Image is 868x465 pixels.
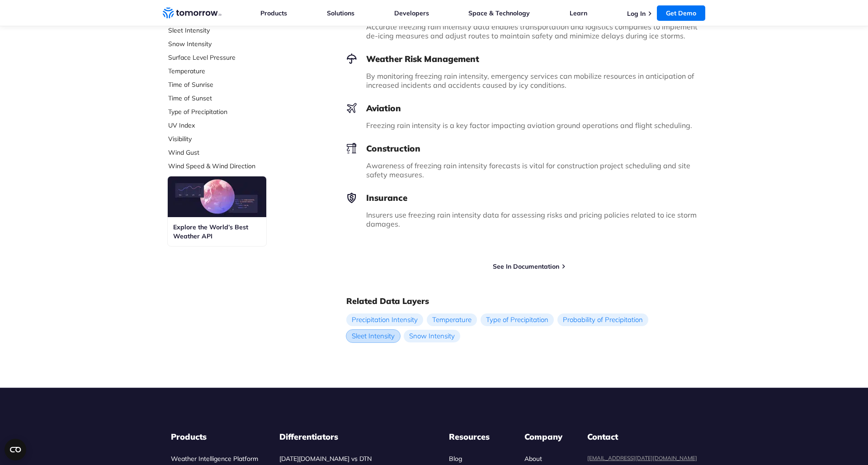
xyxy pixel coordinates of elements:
a: About [524,455,542,463]
a: Temperature [168,66,288,76]
button: Open CMP widget [5,439,26,460]
a: Type of Precipitation [168,107,288,116]
a: Snow Intensity [404,330,460,342]
h3: Insurance [346,192,705,203]
a: [EMAIL_ADDRESS][DATE][DOMAIN_NAME] [587,455,697,461]
a: Blog [449,455,462,463]
a: Sleet Intensity [168,26,288,35]
a: Solutions [327,9,354,17]
a: Get Demo [657,5,705,21]
a: Developers [394,9,429,17]
a: Explore the World’s Best Weather API [168,176,266,246]
a: Log In [627,9,646,18]
a: UV Index [168,121,288,130]
a: Products [260,9,287,17]
h3: Differentiators [279,432,427,442]
span: By monitoring freezing rain intensity, emergency services can mobilize resources in anticipation ... [366,71,694,90]
a: See In Documentation [493,262,559,270]
a: Precipitation Intensity [346,313,423,326]
h3: Resources [449,432,503,442]
span: Freezing rain intensity is a key factor impacting aviation ground operations and flight scheduling. [366,121,692,130]
a: Space & Technology [468,9,530,17]
h3: Products [171,432,258,442]
a: Home link [163,6,222,20]
h3: Aviation [346,103,705,114]
h2: Related Data Layers [346,296,705,307]
a: Surface Level Pressure [168,53,288,62]
a: Sleet Intensity [346,330,400,342]
a: Visibility [168,134,288,143]
a: Type of Precipitation [481,313,554,326]
a: Snow Intensity [168,39,288,48]
a: Temperature [427,313,477,326]
h3: Construction [346,143,705,154]
a: Learn [570,9,587,17]
h3: Explore the World’s Best Weather API [173,223,261,241]
a: Wind Gust [168,148,288,157]
a: Weather Intelligence Platform [171,455,258,463]
h3: Weather Risk Management [346,53,705,64]
a: [DATE][DOMAIN_NAME] vs DTN [279,455,372,463]
a: Time of Sunrise [168,80,288,89]
a: Wind Speed & Wind Direction [168,161,288,171]
a: Probability of Precipitation [557,313,648,326]
dt: Contact [587,432,697,442]
h3: Company [524,432,566,442]
span: Accurate freezing rain intensity data enables transportation and logistics companies to implement... [366,22,698,40]
a: Time of Sunset [168,94,288,103]
span: Insurers use freezing rain intensity data for assessing risks and pricing policies related to ice... [366,210,697,228]
span: Awareness of freezing rain intensity forecasts is vital for construction project scheduling and s... [366,161,690,179]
